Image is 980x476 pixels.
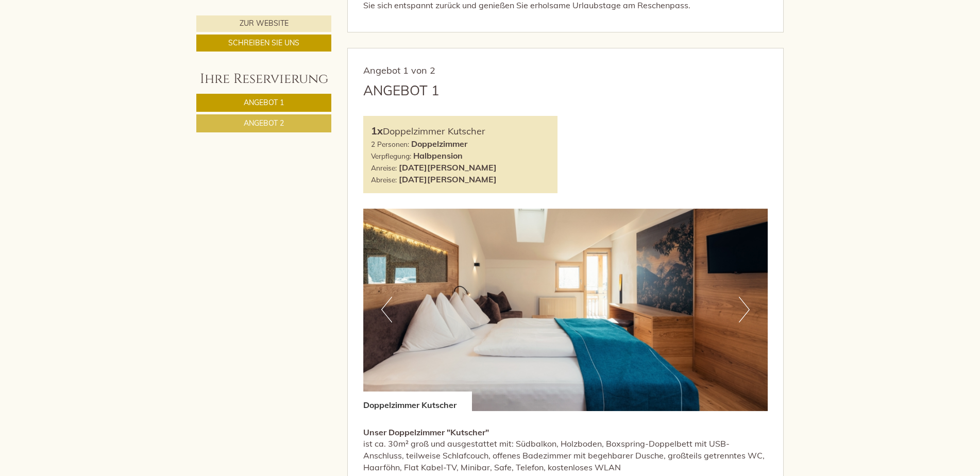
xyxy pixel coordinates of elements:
button: Next [739,297,750,322]
div: Doppelzimmer Kutscher [363,392,472,411]
span: Angebot 1 [244,98,284,107]
img: image [363,209,768,411]
b: Halbpension [413,150,463,161]
a: Zur Website [196,15,331,32]
p: ist ca. 30m² groß und ausgestattet mit: Südbalkon, Holzboden, Boxspring-Doppelbett mit USB-Anschl... [363,427,768,473]
button: Previous [381,297,392,322]
span: Angebot 2 [244,118,284,128]
small: 2 Personen: [371,140,409,148]
span: Angebot 1 von 2 [363,64,435,76]
b: [DATE][PERSON_NAME] [399,162,497,173]
b: Doppelzimmer [411,139,467,149]
b: 1x [371,124,383,137]
div: Angebot 1 [363,81,440,100]
small: Abreise: [371,175,397,184]
small: Verpflegung: [371,151,411,160]
small: Anreise: [371,163,397,172]
strong: Unser Doppelzimmer "Kutscher" [363,427,489,437]
a: Schreiben Sie uns [196,35,331,52]
b: [DATE][PERSON_NAME] [399,174,497,184]
div: Doppelzimmer Kutscher [371,124,550,139]
div: Ihre Reservierung [196,70,331,89]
